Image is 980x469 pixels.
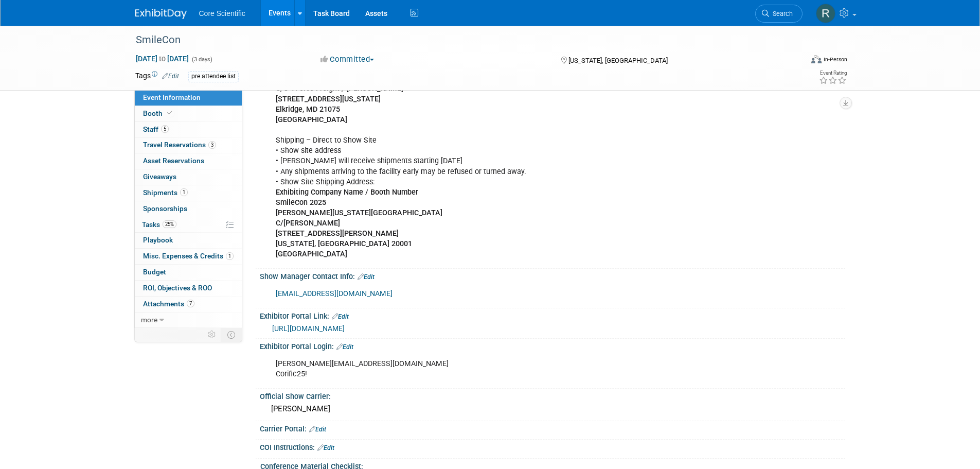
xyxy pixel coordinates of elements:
span: ROI, Objectives & ROO [143,284,212,292]
div: Event Rating [819,71,847,76]
button: Committed [317,54,378,65]
span: Playbook [143,236,173,244]
div: Carrier Portal: [260,421,845,435]
b: Elkridge, MD 21075 [276,105,340,114]
span: Misc. Expenses & Credits [143,252,234,260]
img: Rachel Wolff [816,4,835,23]
b: [GEOGRAPHIC_DATA] [276,115,347,124]
td: Personalize Event Tab Strip [203,328,221,341]
a: [URL][DOMAIN_NAME] [272,324,345,333]
a: Edit [162,73,179,80]
span: Attachments [143,300,194,308]
b: C/[PERSON_NAME] [276,219,340,228]
a: Asset Reservations [135,153,242,169]
div: [PERSON_NAME][EMAIL_ADDRESS][DOMAIN_NAME] Corific25! [269,354,732,385]
a: Sponsorships [135,201,242,217]
span: Staff [143,125,169,133]
span: 1 [226,252,234,260]
b: [STREET_ADDRESS][US_STATE] [276,95,381,103]
span: 3 [208,141,216,149]
a: Edit [309,426,326,433]
span: 25% [163,220,176,228]
a: Shipments1 [135,185,242,201]
td: Tags [135,71,179,82]
a: Budget [135,265,242,280]
span: Search [769,10,793,18]
span: Asset Reservations [143,157,204,165]
b: [GEOGRAPHIC_DATA] [276,250,347,258]
div: COI Instructions: [260,440,845,453]
div: Exhibitor Portal Login: [260,339,845,352]
div: Show Manager Contact Info: [260,269,845,282]
span: Core Scientific [199,9,245,18]
span: [DATE] [DATE] [135,54,189,63]
a: Misc. Expenses & Credits1 [135,249,242,264]
span: Travel Reservations [143,141,216,149]
a: Travel Reservations3 [135,137,242,153]
div: Official Show Carrier: [260,389,845,402]
span: 5 [161,125,169,133]
span: Tasks [142,220,176,229]
img: Format-Inperson.png [811,55,822,63]
b: [STREET_ADDRESS][PERSON_NAME] [276,229,399,238]
span: Booth [143,109,174,117]
span: (3 days) [191,56,212,63]
i: Booth reservation complete [167,110,172,116]
span: Sponsorships [143,204,187,213]
span: Budget [143,268,166,276]
a: Event Information [135,90,242,106]
b: [PERSON_NAME][US_STATE][GEOGRAPHIC_DATA] [276,209,442,217]
a: Playbook [135,233,242,248]
div: pre attendee list [188,71,239,82]
a: Edit [336,343,353,351]
span: Shipments [143,188,188,197]
img: ExhibitDay [135,9,187,19]
div: SmileCon [132,31,787,49]
div: [PERSON_NAME] [268,401,838,417]
a: [EMAIL_ADDRESS][DOMAIN_NAME] [276,289,393,298]
td: Toggle Event Tabs [221,328,242,341]
b: [US_STATE], [GEOGRAPHIC_DATA] 20001 [276,239,412,248]
a: Search [755,5,803,23]
span: [US_STATE], [GEOGRAPHIC_DATA] [568,57,668,64]
span: 7 [187,300,194,307]
a: Booth [135,106,242,121]
div: Event Format [742,54,848,69]
a: Edit [332,313,349,320]
span: 1 [180,188,188,196]
b: Exhibiting Company Name / Booth Number [276,188,418,197]
div: Exhibitor Portal Link: [260,308,845,322]
span: to [157,55,167,63]
b: SmileCon 2025 [276,198,326,207]
a: Edit [358,273,375,281]
span: Giveaways [143,172,176,181]
span: Event Information [143,93,201,101]
a: Tasks25% [135,217,242,233]
a: Attachments7 [135,297,242,312]
a: ROI, Objectives & ROO [135,281,242,296]
a: Staff5 [135,122,242,137]
a: more [135,312,242,328]
span: more [141,316,157,324]
div: In-Person [823,56,847,63]
a: Giveaways [135,169,242,185]
a: Edit [317,444,334,451]
b: C/O TForce Freight / [PERSON_NAME] [276,84,403,93]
